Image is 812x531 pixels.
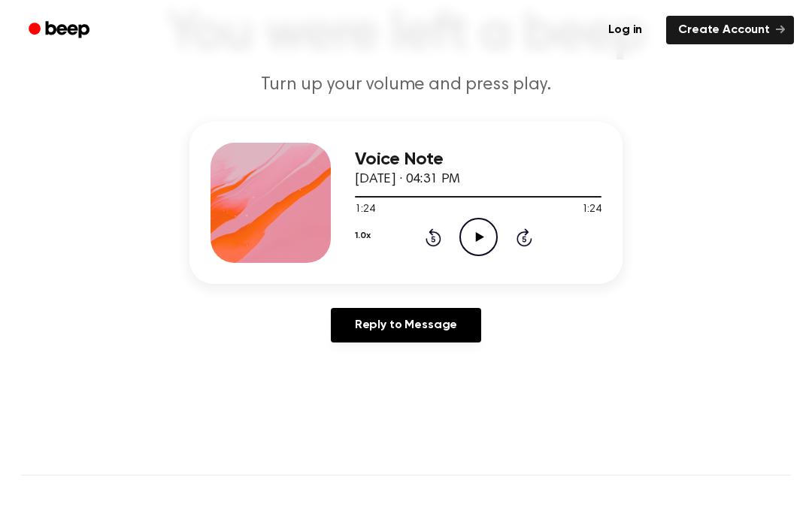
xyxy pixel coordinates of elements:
[355,223,370,249] button: 1.0x
[331,308,481,342] a: Reply to Message
[593,13,657,47] a: Log in
[117,73,695,98] p: Turn up your volume and press play.
[355,202,374,218] span: 1:24
[582,202,601,218] span: 1:24
[355,149,601,170] h3: Voice Note
[666,16,794,44] a: Create Account
[18,16,103,45] a: Beep
[355,173,460,186] span: [DATE] · 04:31 PM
